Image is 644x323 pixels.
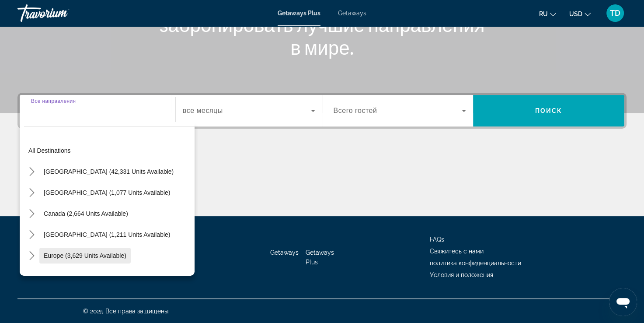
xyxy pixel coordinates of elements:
[31,98,76,104] span: Все направления
[24,143,195,158] button: Select destination: All destinations
[44,168,174,175] span: [GEOGRAPHIC_DATA] (42,331 units available)
[569,7,591,20] button: Change currency
[609,288,637,316] iframe: Кнопка запуска окна обмена сообщениями
[473,95,624,126] button: Search
[24,227,39,242] button: Toggle Caribbean & Atlantic Islands (1,211 units available) submenu
[278,10,320,17] a: Getaways Plus
[39,269,130,284] button: Select destination: Australia (235 units available)
[430,248,484,255] a: Свяжитесь с нами
[610,9,620,18] span: TD
[28,147,71,154] span: All destinations
[539,7,556,20] button: Change language
[306,249,334,266] a: Getaways Plus
[20,95,624,126] div: Search widget
[539,11,548,18] span: ru
[31,106,164,116] input: Select destination
[44,252,126,259] span: Europe (3,629 units available)
[83,308,170,315] span: © 2025 Все права защищены.
[39,206,132,221] button: Select destination: Canada (2,664 units available)
[24,248,39,263] button: Toggle Europe (3,629 units available) submenu
[24,206,39,221] button: Toggle Canada (2,664 units available) submenu
[39,185,174,200] button: Select destination: Mexico (1,077 units available)
[430,271,493,278] a: Условия и положения
[430,236,444,243] a: FAQs
[44,210,128,217] span: Canada (2,664 units available)
[24,164,39,179] button: Toggle United States (42,331 units available) submenu
[44,189,170,196] span: [GEOGRAPHIC_DATA] (1,077 units available)
[39,248,131,263] button: Select destination: Europe (3,629 units available)
[604,4,627,22] button: User Menu
[20,122,195,276] div: Destination options
[17,2,105,25] a: Travorium
[430,260,521,267] a: политика конфиденциальности
[569,11,582,18] span: USD
[39,227,174,242] button: Select destination: Caribbean & Atlantic Islands (1,211 units available)
[338,10,366,17] a: Getaways
[24,185,39,200] button: Toggle Mexico (1,077 units available) submenu
[44,231,170,238] span: [GEOGRAPHIC_DATA] (1,211 units available)
[270,249,299,256] a: Getaways
[39,164,178,179] button: Select destination: United States (42,331 units available)
[24,269,39,284] button: Toggle Australia (235 units available) submenu
[334,107,377,114] span: Всего гостей
[535,107,563,114] span: Поиск
[183,107,223,114] span: все месяцы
